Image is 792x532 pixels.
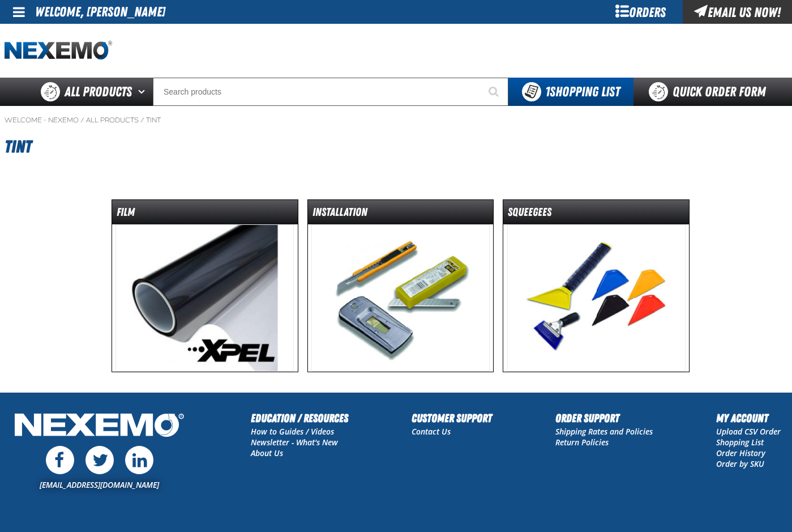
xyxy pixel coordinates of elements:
[153,78,508,106] input: Search
[716,448,765,458] a: Order History
[251,426,334,437] a: How to Guides / Videos
[412,410,492,427] h2: Customer Support
[112,205,298,224] dt: Film
[5,41,112,61] a: Home
[507,224,686,372] img: Squeegees
[311,224,490,372] img: Installation
[11,410,187,443] img: Nexemo Logo
[716,426,781,437] a: Upload CSV Order
[115,224,294,372] img: Film
[555,426,653,437] a: Shipping Rates and Policies
[307,199,494,372] a: Installation
[503,205,689,224] dt: Squeegees
[86,116,139,125] a: All Products
[140,116,144,125] span: /
[480,78,508,106] button: Start Searching
[251,410,348,427] h2: Education / Resources
[40,479,159,490] a: [EMAIL_ADDRESS][DOMAIN_NAME]
[5,131,787,162] h1: Tint
[716,437,764,448] a: Shopping List
[633,78,787,106] a: Quick Order Form
[5,116,79,125] a: Welcome - Nexemo
[5,41,112,61] img: Nexemo logo
[5,116,787,125] nav: Breadcrumbs
[112,199,298,372] a: Film
[545,84,620,100] span: Shopping List
[65,82,132,102] span: All Products
[134,78,153,106] button: Open All Products pages
[80,116,84,125] span: /
[146,116,161,125] a: Tint
[555,437,609,448] a: Return Policies
[716,458,764,469] a: Order by SKU
[503,199,690,372] a: Squeegees
[308,205,494,224] dt: Installation
[508,78,633,106] button: You have 1 Shopping List. Open to view details
[251,448,283,458] a: About Us
[716,410,781,427] h2: My Account
[412,426,451,437] a: Contact Us
[555,410,653,427] h2: Order Support
[545,84,550,100] strong: 1
[251,437,338,448] a: Newsletter - What's New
